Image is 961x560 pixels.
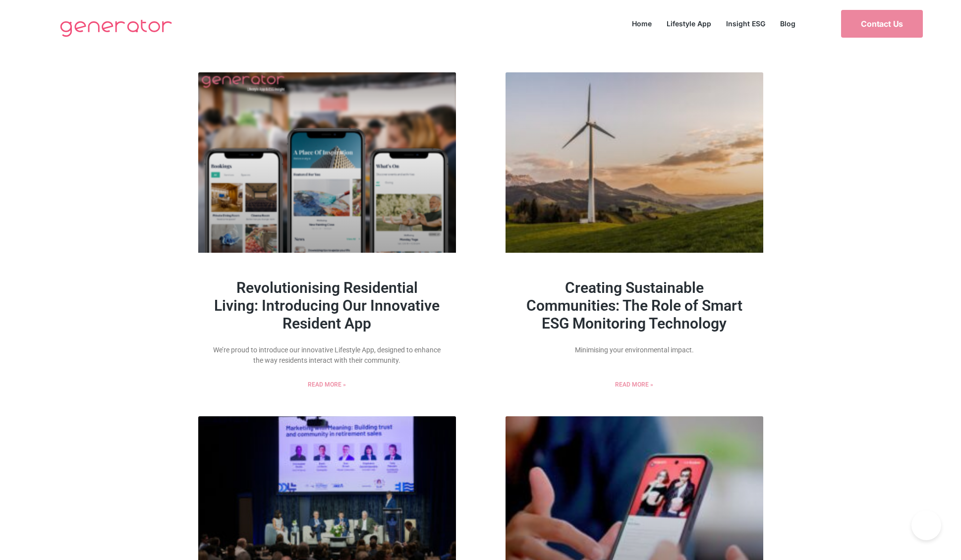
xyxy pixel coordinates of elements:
[308,380,346,389] a: Read more about Revolutionising Residential Living: Introducing Our Innovative Resident App
[624,17,659,30] a: Home
[624,17,803,30] nav: Menu
[214,279,440,332] a: Revolutionising Residential Living: Introducing Our Innovative Resident App
[719,17,773,30] a: Insight ESG
[911,510,941,540] iframe: Toggle Customer Support
[213,345,441,366] p: We’re proud to introduce our innovative Lifestyle App, designed to enhance the way residents inte...
[773,17,803,30] a: Blog
[520,345,748,355] p: Minimising your environmental impact.
[615,380,653,389] a: Read more about Creating Sustainable Communities: The Role of Smart ESG Monitoring Technology
[526,279,742,332] a: Creating Sustainable Communities: The Role of Smart ESG Monitoring Technology
[861,20,903,28] span: Contact Us
[659,17,719,30] a: Lifestyle App
[841,10,923,38] a: Contact Us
